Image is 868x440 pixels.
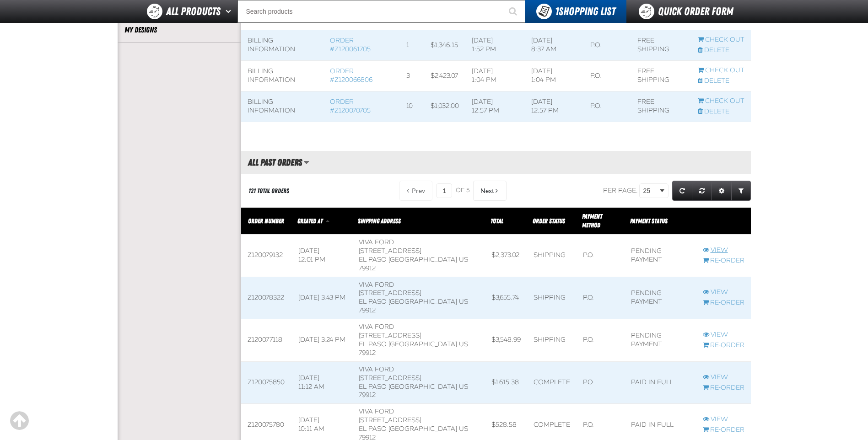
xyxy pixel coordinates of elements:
td: 3 [400,61,424,91]
span: of 5 [456,187,469,195]
a: Total [491,217,503,225]
a: Order Number [248,217,284,225]
a: View Z120077118 order [703,331,744,339]
td: Shipping [527,319,577,362]
span: Created At [297,217,323,225]
td: [DATE] 1:04 PM [465,61,525,91]
span: [GEOGRAPHIC_DATA] [388,340,457,348]
span: All Products [166,3,221,20]
bdo: 79912 [359,264,376,272]
span: Viva Ford [359,365,394,373]
td: Z120075850 [241,361,292,404]
span: US [459,256,468,263]
div: 121 Total Orders [248,187,289,195]
td: [DATE] 12:57 PM [465,91,525,122]
div: Scroll to the top [9,411,29,431]
span: US [459,425,468,433]
button: Next Page [473,181,507,201]
a: Reset grid action [692,181,712,201]
a: Delete checkout started from Z120066806 [698,77,744,86]
span: [GEOGRAPHIC_DATA] [388,256,457,263]
span: [STREET_ADDRESS] [359,332,421,339]
td: $1,615.38 [485,361,527,404]
td: P.O. [584,91,631,122]
td: [DATE] 3:24 PM [292,319,353,362]
td: Shipping [527,235,577,277]
span: [STREET_ADDRESS] [359,374,421,382]
a: View Z120075780 order [703,415,744,424]
td: Complete [527,361,577,404]
td: $2,423.07 [424,61,465,91]
td: 10 [400,91,424,122]
td: [DATE] 12:57 PM [525,91,584,122]
span: EL PASO [359,383,387,391]
span: Per page: [603,187,638,194]
td: [DATE] 1:04 PM [525,61,584,91]
td: Z120079132 [241,235,292,277]
span: Shopping List [555,5,615,18]
a: Created At [297,217,324,225]
a: Delete checkout started from Z120061705 [698,46,744,55]
span: Shipping Address [358,217,401,225]
td: Pending payment [625,235,696,277]
a: View Z120079132 order [703,246,744,255]
button: Manage grid views. Current view is All Past Orders [303,155,309,170]
input: Current page number [436,183,452,198]
td: $1,032.00 [424,91,465,122]
a: Order #Z120070705 [330,98,371,114]
bdo: 79912 [359,391,376,399]
a: Refresh grid action [672,181,692,201]
span: EL PASO [359,425,387,433]
span: Payment Method [582,213,602,229]
a: Re-Order Z120077118 order [703,341,744,350]
span: [GEOGRAPHIC_DATA] [388,298,457,306]
span: [STREET_ADDRESS] [359,247,421,255]
span: [STREET_ADDRESS] [359,416,421,424]
span: [GEOGRAPHIC_DATA] [388,383,457,391]
td: [DATE] 11:12 AM [292,361,353,404]
div: Billing Information [248,67,318,85]
bdo: 79912 [359,306,376,314]
th: Row actions [696,208,751,235]
td: [DATE] 8:37 AM [525,30,584,61]
span: Payment Status [630,217,668,225]
a: Delete checkout started from Z120070705 [698,107,744,116]
td: P.O. [577,235,625,277]
span: [GEOGRAPHIC_DATA] [388,425,457,433]
td: Free Shipping [631,91,691,122]
td: [DATE] 12:01 PM [292,235,353,277]
span: Next Page [480,187,494,194]
td: Shipping [527,277,577,319]
div: Billing Information [248,98,318,115]
span: EL PASO [359,298,387,306]
td: Z120078322 [241,277,292,319]
td: [DATE] 3:43 PM [292,277,353,319]
a: Expand or Collapse Grid Settings [712,181,732,201]
td: Free Shipping [631,30,691,61]
span: EL PASO [359,256,387,263]
span: EL PASO [359,340,387,348]
td: $1,346.15 [424,30,465,61]
td: 1 [400,30,424,61]
bdo: 79912 [359,349,376,357]
span: Order Status [533,217,565,225]
td: Z120077118 [241,319,292,362]
h2: All Past Orders [241,157,302,167]
a: Continue checkout started from Z120070705 [698,97,744,106]
a: Re-Order Z120079132 order [703,257,744,265]
td: P.O. [577,319,625,362]
span: Viva Ford [359,281,394,289]
td: Paid in full [625,361,696,404]
span: [STREET_ADDRESS] [359,289,421,297]
a: Continue checkout started from Z120066806 [698,66,744,75]
td: Pending payment [625,319,696,362]
td: Pending payment [625,277,696,319]
td: Free Shipping [631,61,691,91]
a: View Z120078322 order [703,288,744,297]
a: My Designs [124,25,234,35]
span: US [459,383,468,391]
a: View Z120075850 order [703,373,744,382]
span: Viva Ford [359,238,394,246]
